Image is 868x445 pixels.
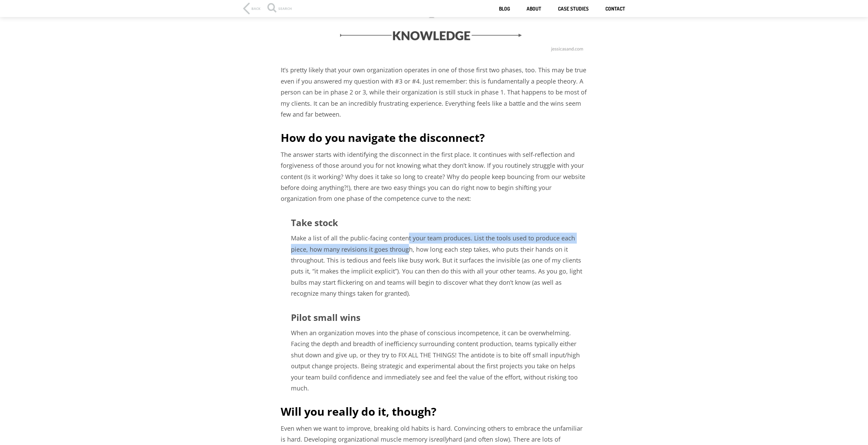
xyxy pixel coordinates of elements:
p: The answer starts with identifying the disconnect in the first place. It continues with self-refl... [281,149,588,204]
h2: How do you navigate the disconnect? [281,130,588,145]
h3: Take stock [281,218,588,227]
p: When an organization moves into the phase of conscious incompetence, it can be overwhelming. Faci... [281,327,588,394]
a: Blog [499,6,510,12]
em: really [434,435,449,443]
a: Back [243,3,261,14]
h2: Will you really do it, though? [281,404,588,419]
a: Contact [605,6,625,12]
h3: Pilot small wins [281,313,588,322]
div: Search [267,7,292,14]
p: It’s pretty likely that your own organization operates in one of those first two phases, too. Thi... [281,64,588,120]
a: Case studies [558,6,589,12]
p: Make a list of all the public-facing content your team produces. List the tools used to produce e... [281,233,588,299]
a: About [527,6,541,12]
div: Back [251,7,261,10]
